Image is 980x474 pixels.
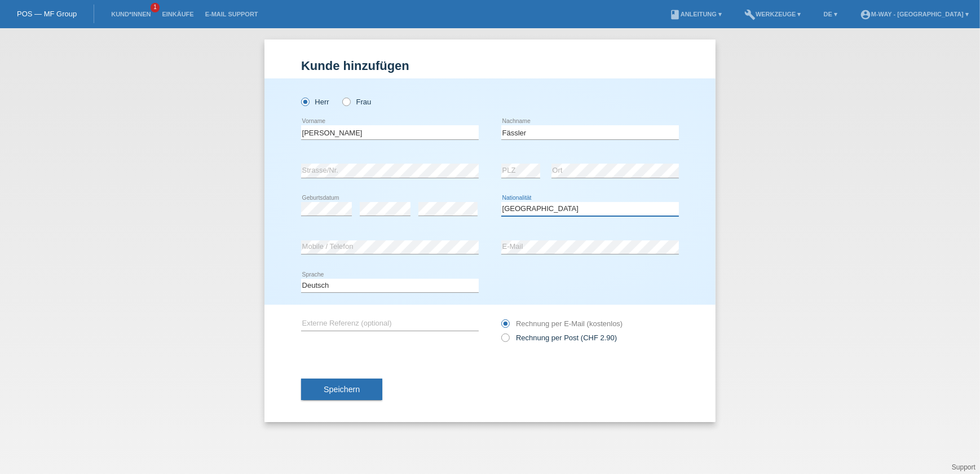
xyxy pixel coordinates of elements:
a: Support [952,463,975,471]
a: DE ▾ [818,11,843,17]
label: Rechnung per Post (CHF 2.90) [501,333,617,342]
input: Herr [301,98,308,105]
a: bookAnleitung ▾ [664,11,727,17]
input: Rechnung per E-Mail (kostenlos) [501,319,509,333]
a: POS — MF Group [17,10,77,18]
i: build [744,9,756,20]
i: account_circle [860,9,871,20]
input: Frau [342,98,350,105]
input: Rechnung per Post (CHF 2.90) [501,333,509,348]
span: 1 [151,3,160,12]
a: account_circlem-way - [GEOGRAPHIC_DATA] ▾ [854,11,974,17]
a: E-Mail Support [200,11,264,17]
label: Herr [301,98,329,106]
a: Einkäufe [156,11,199,17]
label: Rechnung per E-Mail (kostenlos) [501,319,623,328]
button: Speichern [301,379,382,400]
span: Speichern [324,385,360,394]
i: book [669,9,681,20]
h1: Kunde hinzufügen [301,59,679,73]
a: Kund*innen [105,11,156,17]
a: buildWerkzeuge ▾ [739,11,807,17]
label: Frau [342,98,371,106]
